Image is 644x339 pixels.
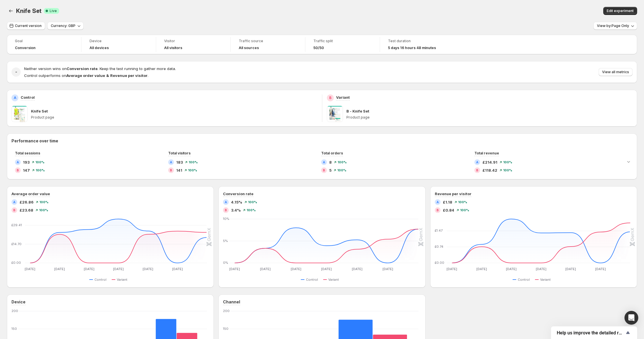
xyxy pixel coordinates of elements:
h3: Revenue per visitor [435,191,472,197]
text: 5% [223,239,228,243]
h2: A [437,200,439,204]
text: [DATE] [447,267,457,271]
h2: A [17,160,19,164]
p: Control [21,94,35,100]
h2: A [225,200,227,204]
p: Product page [346,115,633,120]
span: Help us improve the detailed report for A/B campaigns [557,330,624,336]
button: Expand chart [624,158,633,166]
text: £0.00 [11,261,21,265]
span: 5 days 16 hours 48 minutes [388,46,436,50]
h3: Average order value [11,191,50,197]
span: Live [50,9,57,13]
h4: All visitors [164,46,182,50]
span: Control [306,277,318,282]
text: [DATE] [143,267,153,271]
text: 200 [11,309,18,313]
a: VisitorAll visitors [164,38,222,51]
text: [DATE] [321,267,332,271]
span: 100 % [35,160,44,164]
span: Control outperforms on . [24,73,148,78]
button: Variant [323,276,341,283]
span: Total orders [321,151,343,155]
button: Variant [535,276,553,283]
span: Goal [15,39,73,43]
text: [DATE] [565,267,576,271]
h2: B [225,208,227,212]
h3: Conversion rate [223,191,253,197]
a: DeviceAll devices [90,38,148,51]
text: [DATE] [536,267,546,271]
a: Traffic sourceAll sources [239,38,297,51]
text: £0.74 [435,245,443,249]
strong: Conversion rate [67,66,98,71]
span: Traffic source [239,39,297,43]
button: Current version [7,22,45,30]
p: Product page [31,115,317,120]
h2: A [14,96,16,100]
span: Test duration [388,39,447,43]
button: Control [89,276,109,283]
button: Show survey - Help us improve the detailed report for A/B campaigns [557,329,631,336]
span: Variant [328,277,339,282]
span: Traffic split [313,39,372,43]
text: [DATE] [595,267,606,271]
span: Currency: GBP [51,24,75,28]
h3: Device [11,299,26,305]
span: 4.15% [231,199,242,205]
span: View by: Page Only [597,24,629,28]
h2: Performance over time [11,138,633,144]
text: 10% [223,217,229,221]
h2: B [476,168,478,172]
strong: Average order value [66,73,105,78]
span: 100 % [188,168,197,172]
img: B - Knife Set [327,106,343,122]
img: Knife Set [11,106,28,122]
h2: - [15,69,17,75]
text: 0% [223,261,228,265]
text: [DATE] [113,267,124,271]
strong: Revenue per visitor [110,73,148,78]
text: £1.47 [435,228,443,233]
span: Neither version wins on . Keep the test running to gather more data. [24,66,176,71]
p: Knife Set [31,108,48,114]
span: 100 % [248,200,257,204]
text: £14.70 [11,242,22,246]
h2: B [329,96,331,100]
button: Edit experiment [603,7,637,15]
p: Variant [336,94,350,100]
div: Open Intercom Messenger [624,311,638,325]
a: Traffic split50/50 [313,38,372,51]
span: Device [90,39,148,43]
button: Back [7,7,15,15]
span: Total visitors [168,151,191,155]
span: Knife Set [16,7,42,14]
strong: & [106,73,109,78]
a: GoalConversion [15,38,73,51]
text: [DATE] [54,267,65,271]
span: Control [518,277,530,282]
h2: A [13,200,15,204]
text: [DATE] [506,267,517,271]
span: 100 % [39,200,49,204]
h2: A [170,160,172,164]
span: 8 [329,159,332,165]
text: £0.00 [435,261,444,265]
button: View by:Page Only [593,22,637,30]
span: Variant [540,277,551,282]
span: 100 % [36,168,45,172]
span: Total revenue [474,151,499,155]
span: 100 % [458,200,467,204]
span: £23.68 [20,207,33,213]
span: 183 [176,159,183,165]
h2: B [17,168,19,172]
span: Visitor [164,39,222,43]
text: [DATE] [260,267,271,271]
h2: A [476,160,478,164]
span: £0.84 [443,207,454,213]
span: £118.42 [482,167,497,173]
text: [DATE] [352,267,362,271]
p: B - Knife Set [346,108,369,114]
span: 100 % [337,160,347,164]
text: [DATE] [291,267,301,271]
